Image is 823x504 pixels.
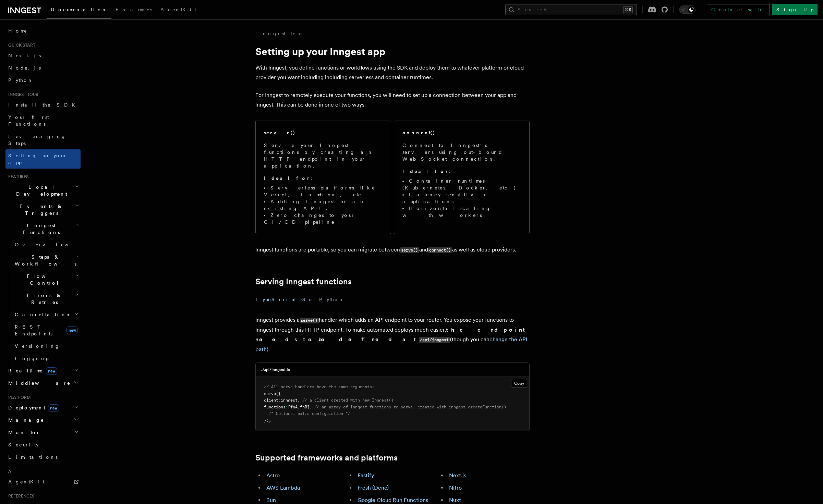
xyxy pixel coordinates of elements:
li: Horizontal scaling with workers [402,205,521,219]
a: Limitations [5,451,81,463]
span: , [310,405,312,409]
code: /api/inngest [419,337,450,343]
span: new [46,367,57,375]
h2: connect() [402,129,435,136]
li: Zero changes to your CI/CD pipeline [264,212,383,225]
a: AWS Lambda [266,484,300,491]
button: Monitor [5,426,81,439]
a: Sign Up [772,4,818,15]
a: Documentation [47,2,111,19]
strong: Ideal for [402,169,449,174]
span: Setting up your app [8,153,67,165]
p: With Inngest, you define functions or workflows using the SDK and deploy them to whatever platfor... [255,63,530,82]
span: Features [5,174,28,180]
button: Copy [511,379,527,388]
span: Deployment [5,404,59,411]
a: Serving Inngest functions [255,277,352,286]
li: Latency sensitive applications [402,191,521,205]
span: Inngest tour [5,92,38,97]
span: new [48,404,59,412]
button: Errors & Retries [12,289,81,308]
button: Inngest Functions [5,219,81,238]
span: serve [264,391,276,396]
button: Cancellation [12,308,81,321]
a: Overview [12,238,81,251]
kbd: ⌘K [623,6,633,13]
a: Python [5,74,81,86]
span: : [286,405,288,409]
a: Leveraging Steps [5,130,81,149]
a: Nuxt [449,497,461,503]
span: Manage [5,417,44,423]
button: Steps & Workflows [12,251,81,270]
p: Inngest provides a handler which adds an API endpoint to your router. You expose your functions t... [255,315,530,354]
button: Python [319,292,344,307]
strong: Ideal for [264,175,311,181]
span: : [278,398,281,403]
button: Manage [5,414,81,426]
a: AgentKit [156,2,201,19]
span: Quick start [5,42,35,48]
li: Container runtimes (Kubernetes, Docker, etc.) [402,177,521,191]
code: serve() [300,318,319,323]
a: Next.js [449,472,466,479]
a: Fastify [358,472,374,479]
a: Supported frameworks and platforms [255,453,398,463]
span: Platform [5,395,31,400]
a: Contact sales [707,4,770,15]
p: Serve your Inngest functions by creating an HTTP endpoint in your application. [264,142,383,169]
span: Security [8,442,39,447]
span: // a client created with new Inngest() [302,398,394,403]
a: Versioning [12,340,81,352]
a: serve()Serve your Inngest functions by creating an HTTP endpoint in your application.Ideal for:Se... [255,121,391,234]
span: Steps & Workflows [12,254,76,267]
span: Python [8,77,33,83]
a: Astro [266,472,280,479]
a: Fresh (Deno) [358,484,389,491]
a: Your first Functions [5,111,81,130]
code: connect() [428,247,452,253]
a: Install the SDK [5,99,81,111]
h2: serve() [264,129,295,136]
p: Connect to Inngest's servers using out-bound WebSocket connection. [402,142,521,162]
a: Bun [266,497,276,503]
span: Limitations [8,454,58,460]
code: serve() [400,247,419,253]
a: Google Cloud Run Functions [358,497,428,503]
a: REST Endpointsnew [12,321,81,340]
button: Deploymentnew [5,402,81,414]
span: // All serve handlers have the same arguments: [264,384,374,389]
span: }); [264,418,271,423]
p: : [402,168,521,175]
a: AgentKit [5,476,81,488]
button: Middleware [5,377,81,389]
a: Nitro [449,484,462,491]
a: Next.js [5,49,81,62]
span: Errors & Retries [12,292,74,306]
span: Overview [15,242,85,247]
button: Search...⌘K [505,4,637,15]
span: AgentKit [8,479,45,484]
span: References [5,493,34,499]
span: REST Endpoints [15,324,52,336]
span: AgentKit [160,7,197,12]
span: functions [264,405,286,409]
button: Realtimenew [5,365,81,377]
span: Monitor [5,429,40,436]
a: Logging [12,352,81,365]
a: Home [5,25,81,37]
div: Inngest Functions [5,238,81,365]
a: Security [5,439,81,451]
li: Adding Inngest to an existing API. [264,198,383,212]
span: AI [5,469,13,474]
span: Node.js [8,65,41,71]
span: Realtime [5,367,57,374]
span: Examples [116,7,152,12]
span: Flow Control [12,273,74,286]
a: Node.js [5,62,81,74]
span: client [264,398,278,403]
span: // an array of Inngest functions to serve, created with inngest.createFunction() [314,405,506,409]
button: Local Development [5,181,81,200]
h1: Setting up your Inngest app [255,45,530,58]
span: Local Development [5,184,75,197]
